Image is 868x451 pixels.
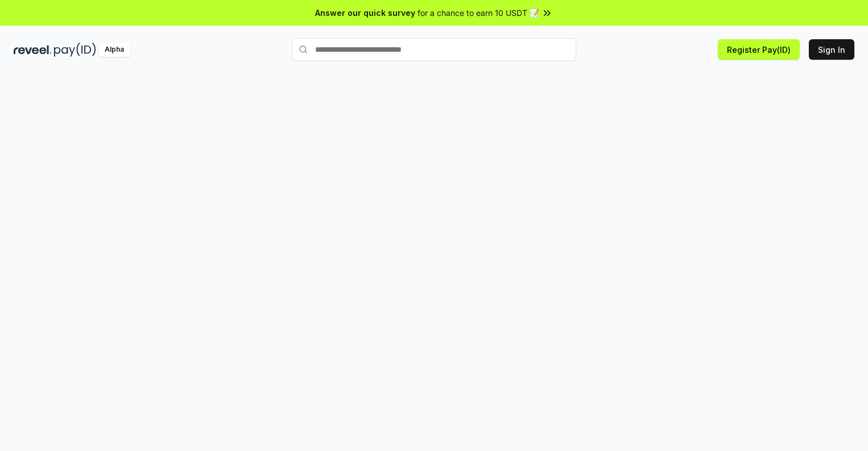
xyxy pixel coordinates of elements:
[98,43,130,57] div: Alpha
[54,43,96,57] img: pay_id
[14,43,52,57] img: reveel_dark
[315,7,415,19] span: Answer our quick survey
[809,39,854,60] button: Sign In
[718,39,800,60] button: Register Pay(ID)
[418,7,539,19] span: for a chance to earn 10 USDT 📝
